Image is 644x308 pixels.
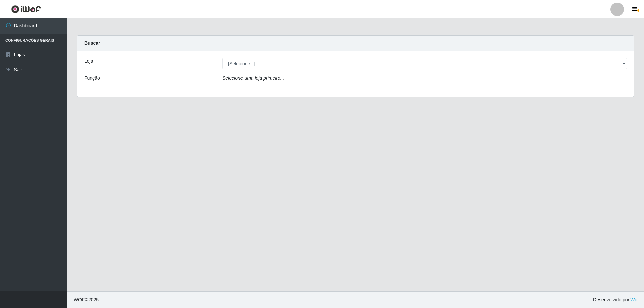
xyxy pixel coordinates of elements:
img: CoreUI Logo [11,5,41,13]
label: Loja [84,58,93,65]
span: IWOF [72,297,85,302]
label: Função [84,75,100,82]
strong: Buscar [84,40,100,46]
span: © 2025 . [72,296,100,303]
span: Desenvolvido por [593,296,639,303]
a: iWof [629,297,639,302]
i: Selecione uma loja primeiro... [222,75,284,81]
